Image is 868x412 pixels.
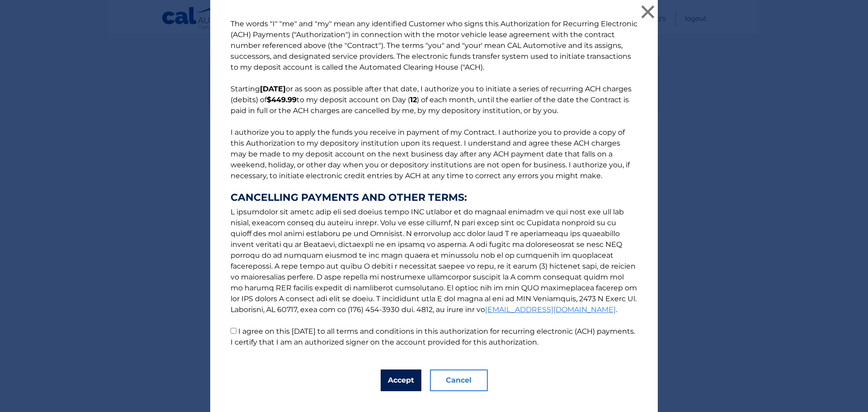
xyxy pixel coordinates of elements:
[260,85,286,93] b: [DATE]
[430,369,488,391] button: Cancel
[639,3,657,21] button: ×
[410,95,417,104] b: 12
[267,95,297,104] b: $449.99
[231,327,635,346] label: I agree on this [DATE] to all terms and conditions in this authorization for recurring electronic...
[485,305,616,314] a: [EMAIL_ADDRESS][DOMAIN_NAME]
[231,192,637,203] strong: CANCELLING PAYMENTS AND OTHER TERMS:
[381,369,421,391] button: Accept
[222,19,646,348] p: The words "I" "me" and "my" mean any identified Customer who signs this Authorization for Recurri...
